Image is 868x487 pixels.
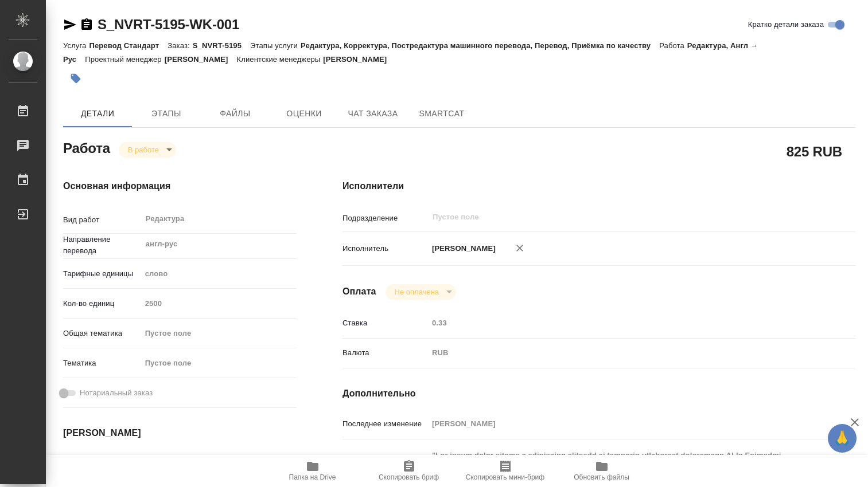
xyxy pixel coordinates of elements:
p: Общая тематика [63,328,141,339]
span: SmartCat [414,107,469,121]
p: Ставка [342,317,428,329]
p: Последнее изменение [342,418,428,430]
div: RUB [428,343,813,363]
p: Исполнитель [342,243,428,254]
div: слово [141,264,297,284]
p: [PERSON_NAME] [165,55,237,64]
span: 🙏 [832,426,852,450]
span: Скопировать бриф [379,473,439,481]
div: Пустое поле [145,328,283,339]
p: Кол-во единиц [63,298,141,309]
div: Пустое поле [141,354,297,373]
button: Папка на Drive [264,455,361,487]
h4: Основная информация [63,179,297,193]
p: Подразделение [342,213,428,224]
span: Этапы [139,107,194,121]
p: [PERSON_NAME] [323,55,395,64]
div: В работе [386,284,456,300]
p: Тарифные единицы [63,268,141,280]
p: Вид работ [63,214,141,226]
button: Скопировать ссылку для ЯМессенджера [63,18,77,32]
h4: [PERSON_NAME] [63,426,297,440]
p: S_NVRT-5195 [193,41,250,50]
p: Редактура, Корректура, Постредактура машинного перевода, Перевод, Приёмка по качеству [301,41,659,50]
h4: Оплата [342,285,376,299]
button: Скопировать ссылку [80,18,94,32]
button: Не оплачена [391,287,442,297]
button: В работе [124,145,162,155]
span: Оценки [277,107,332,121]
span: Файлы [208,107,263,121]
button: 🙏 [828,424,857,453]
button: Скопировать бриф [361,455,457,487]
a: S_NVRT-5195-WK-001 [98,17,239,32]
input: Пустое поле [428,415,813,432]
p: [PERSON_NAME] [428,243,496,254]
p: Заказ: [168,41,192,50]
h4: Исполнители [342,179,855,193]
p: Услуга [63,41,89,50]
span: Нотариальный заказ [80,387,153,399]
button: Скопировать мини-бриф [457,455,554,487]
p: Валюта [342,347,428,359]
h2: Работа [63,137,110,158]
p: Перевод Стандарт [89,41,168,50]
button: Обновить файлы [554,455,650,487]
p: Этапы услуги [250,41,301,50]
h2: 825 RUB [787,142,842,161]
span: Скопировать мини-бриф [466,473,544,481]
div: Пустое поле [145,358,283,369]
input: Пустое поле [431,210,786,224]
input: Пустое поле [141,295,297,312]
button: Удалить исполнителя [507,235,532,261]
span: Кратко детали заказа [748,19,824,30]
span: Детали [70,107,125,121]
p: Проектный менеджер [85,55,164,64]
span: Чат заказа [345,107,400,121]
h4: Дополнительно [342,387,855,400]
span: Обновить файлы [574,473,629,481]
p: Работа [659,41,687,50]
p: Тематика [63,358,141,369]
button: Добавить тэг [63,66,88,91]
p: Клиентские менеджеры [237,55,324,64]
div: Пустое поле [141,324,297,343]
p: Направление перевода [63,234,141,257]
div: В работе [119,142,176,158]
input: Пустое поле [428,315,813,331]
span: Папка на Drive [289,473,336,481]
